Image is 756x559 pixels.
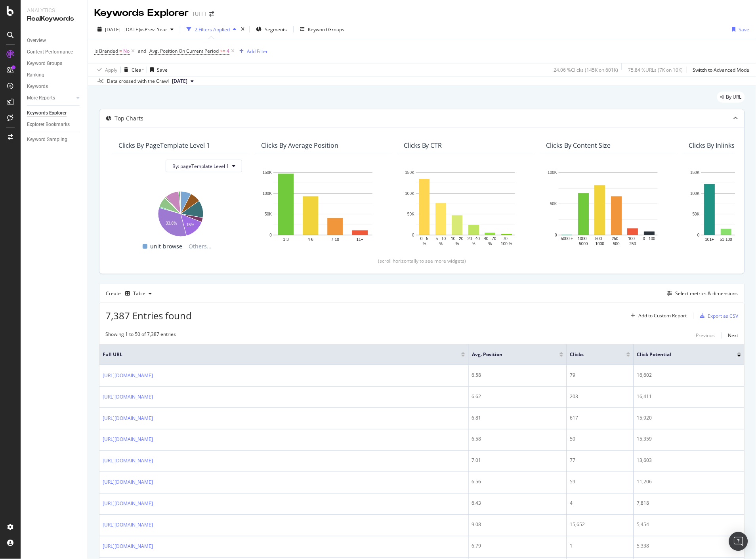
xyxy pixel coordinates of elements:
a: Keywords [27,82,82,91]
div: Clicks By pageTemplate Level 1 [118,141,210,149]
span: [DATE] - [DATE] [105,26,140,33]
div: 50 [570,436,630,443]
div: 617 [570,414,630,422]
div: and [138,48,146,54]
div: Table [133,291,145,296]
div: 15,652 [570,521,630,528]
text: % [456,242,459,246]
text: 1000 - [578,237,589,241]
span: 7,387 Entries found [105,309,192,322]
a: [URL][DOMAIN_NAME] [103,500,153,508]
a: Overview [27,36,82,45]
text: 250 [630,242,636,246]
text: 1000 [596,242,605,246]
text: 500 [613,242,620,246]
div: 59 [570,479,630,486]
button: Apply [94,63,117,76]
span: >= [220,48,225,54]
div: 24.06 % Clicks ( 145K on 601K ) [554,67,619,73]
div: Save [739,26,750,33]
span: unit-browse [151,242,183,251]
text: 500 - [596,237,605,241]
div: 7,818 [637,500,741,507]
div: Create [106,287,155,300]
div: 75.84 % URLs ( 7K on 10K ) [628,67,683,73]
text: 50K [550,202,557,206]
a: [URL][DOMAIN_NAME] [103,457,153,465]
div: 6.81 [472,414,563,422]
div: Explorer Bookmarks [27,120,70,129]
text: 0 [697,233,700,237]
text: 4-6 [308,238,314,242]
button: and [138,47,146,55]
div: 6.62 [472,393,563,400]
a: Keyword Sampling [27,135,82,144]
span: = [119,48,122,54]
div: Keyword Groups [27,59,62,68]
div: Keywords Explorer [27,109,67,117]
div: 9.08 [472,521,563,528]
span: Avg. Position [472,351,548,358]
text: 40 - 70 [484,237,497,241]
text: % [489,242,492,246]
div: legacy label [717,92,745,103]
div: 2 Filters Applied [195,26,230,33]
text: 0 - 100 [643,237,656,241]
text: 0 [269,233,272,237]
div: Keyword Groups [308,26,344,33]
button: [DATE] - [DATE]vsPrev. Year [94,23,177,36]
text: 150K [691,170,700,175]
text: 1-3 [283,238,289,242]
div: Overview [27,36,46,45]
span: vs Prev. Year [140,26,167,33]
div: 4 [570,500,630,507]
div: Add Filter [247,48,268,55]
button: Save [147,63,168,76]
text: 20 - 40 [468,237,480,241]
div: Ranking [27,71,44,79]
span: 4 [227,46,229,57]
button: Switch to Advanced Mode [690,63,750,76]
div: (scroll horizontally to see more widgets) [109,258,735,264]
div: 15,359 [637,436,741,443]
div: 13,603 [637,457,741,464]
text: 100 - [628,237,638,241]
div: Clear [132,67,143,73]
text: 11+ [357,238,363,242]
div: Clicks By CTR [404,141,442,149]
div: Open Intercom Messenger [729,532,748,551]
button: Export as CSV [697,309,739,322]
a: More Reports [27,94,74,102]
div: 11,206 [637,479,741,486]
a: Ranking [27,71,82,79]
span: 2025 Aug. 17th [172,78,187,85]
div: 1 [570,543,630,550]
a: [URL][DOMAIN_NAME] [103,543,153,551]
div: 16,411 [637,393,741,400]
text: 51-100 [720,238,733,242]
a: [URL][DOMAIN_NAME] [103,436,153,444]
div: 6.79 [472,543,563,550]
text: 50K [407,212,414,217]
div: 16,602 [637,372,741,379]
div: Data crossed with the Crawl [107,78,169,85]
text: 50K [265,212,272,217]
div: Keywords [27,82,48,91]
div: 6.58 [472,372,563,379]
div: 79 [570,372,630,379]
div: Clicks By Average Position [261,141,338,149]
svg: A chart. [261,168,385,247]
button: Next [728,331,739,340]
span: By: pageTemplate Level 1 [172,163,229,170]
a: [URL][DOMAIN_NAME] [103,372,153,380]
div: 77 [570,457,630,464]
a: [URL][DOMAIN_NAME] [103,393,153,401]
text: 10 - 20 [451,237,464,241]
button: Add Filter [236,46,268,56]
button: Add to Custom Report [628,309,687,322]
div: Clicks By Inlinks [689,141,735,149]
div: 6.43 [472,500,563,507]
div: Clicks By Content Size [546,141,611,149]
span: Full URL [103,351,449,358]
